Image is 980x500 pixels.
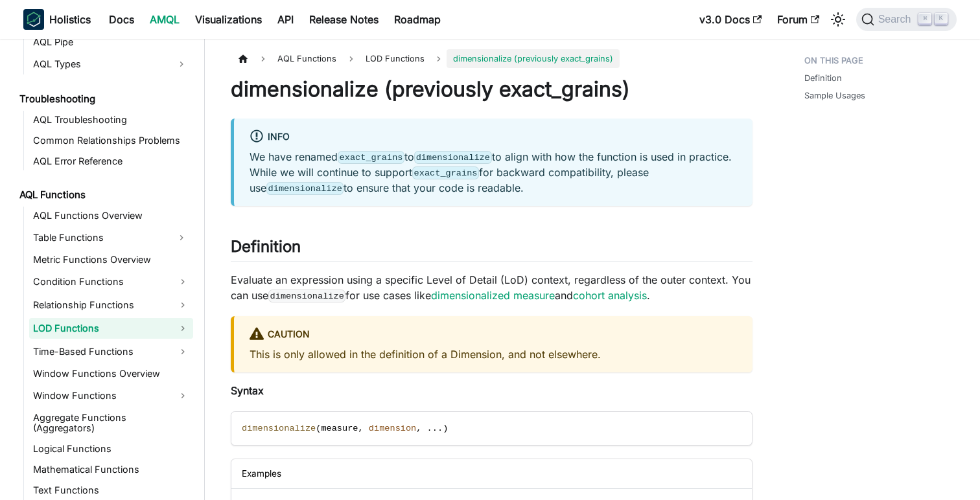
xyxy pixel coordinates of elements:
a: Mathematical Functions [29,460,193,479]
a: Home page [231,49,255,68]
a: Condition Functions [29,271,193,292]
a: AQL Types [29,54,170,74]
a: Sample Usages [804,89,865,102]
a: Definition [804,72,842,84]
span: ( [316,424,321,433]
a: Docs [101,9,142,30]
span: , [416,424,421,433]
a: AQL Pipe [29,33,193,51]
a: Metric Functions Overview [29,251,193,269]
a: dimensionalized measure [431,289,555,302]
a: Roadmap [386,9,449,30]
h2: Definition [231,237,752,262]
button: Expand sidebar category 'Table Functions' [170,227,193,248]
strong: Syntax [231,384,264,397]
span: , [358,424,364,433]
a: cohort analysis [573,289,647,302]
a: Window Functions [29,385,193,406]
a: AQL Functions [16,186,193,204]
nav: Docs sidebar [10,39,205,500]
a: AQL Troubleshooting [29,111,193,129]
a: API [270,9,301,30]
div: info [250,129,737,146]
button: Expand sidebar category 'AQL Types' [170,54,193,74]
a: AQL Functions Overview [29,207,193,225]
a: HolisticsHolistics [23,9,91,30]
span: dimensionalize [242,424,316,433]
span: Search [874,14,919,25]
span: ) [443,424,448,433]
span: . [437,424,443,433]
span: LOD Functions [359,49,431,68]
span: measure [321,424,358,433]
a: AMQL [142,9,187,30]
code: dimensionalize [414,151,491,164]
a: Common Relationships Problems [29,131,193,150]
a: Aggregate Functions (Aggregators) [29,409,193,437]
a: Relationship Functions [29,295,193,315]
b: Holistics [49,12,91,27]
code: exact_grains [412,166,479,179]
div: caution [250,326,737,343]
button: Switch between dark and light mode (currently light mode) [828,9,848,30]
span: dimension [369,424,416,433]
a: LOD Functions [29,318,193,339]
span: . [432,424,437,433]
a: Time-Based Functions [29,341,193,362]
h1: dimensionalize (previously exact_grains) [231,76,752,102]
kbd: K [935,13,948,25]
a: Logical Functions [29,440,193,458]
a: Window Functions Overview [29,365,193,383]
button: Search (Command+K) [856,8,957,31]
a: Release Notes [301,9,386,30]
span: . [427,424,432,433]
a: v3.0 Docs [692,9,769,30]
a: Visualizations [187,9,270,30]
a: Text Functions [29,481,193,499]
code: exact_grains [338,151,404,164]
img: Holistics [23,9,44,30]
a: AQL Error Reference [29,152,193,170]
span: dimensionalize (previously exact_grains) [447,49,620,68]
p: Evaluate an expression using a specific Level of Detail (LoD) context, regardless of the outer co... [231,272,752,303]
a: Troubleshooting [16,90,193,108]
div: Examples [231,459,752,488]
a: Table Functions [29,227,170,248]
span: AQL Functions [271,49,343,68]
kbd: ⌘ [918,13,931,25]
a: Forum [769,9,827,30]
p: This is only allowed in the definition of a Dimension, and not elsewhere. [250,347,737,362]
code: dimensionalize [268,290,345,302]
nav: Breadcrumbs [231,49,752,68]
code: dimensionalize [266,182,344,195]
p: We have renamed to to align with how the function is used in practice. While we will continue to ... [250,149,737,196]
